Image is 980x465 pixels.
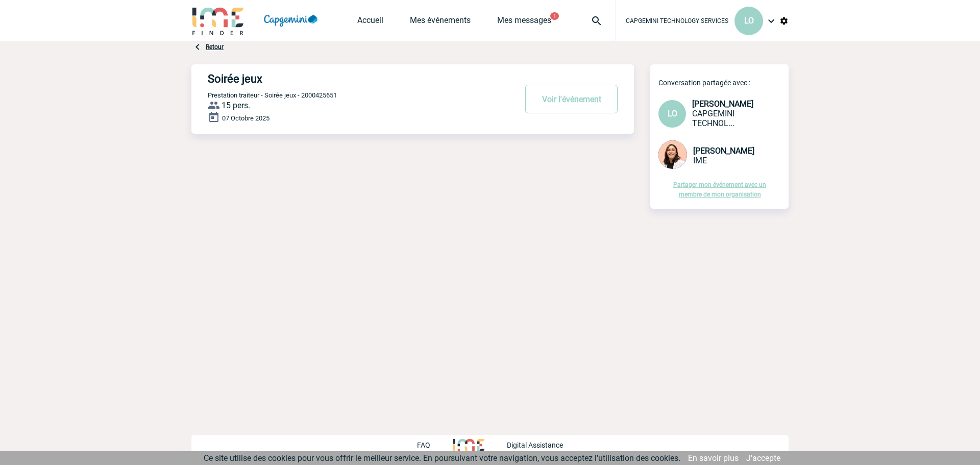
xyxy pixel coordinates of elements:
[410,15,471,30] a: Mes événements
[222,114,269,122] span: 07 Octobre 2025
[453,439,484,451] img: http://www.idealmeetingsevents.fr/
[673,181,766,198] a: Partager mon événement avec un membre de mon organisation
[357,15,383,30] a: Accueil
[626,17,728,25] span: CAPGEMINI TECHNOLOGY SERVICES
[191,6,244,35] img: IME-Finder
[688,453,739,463] a: En savoir plus
[692,109,734,128] span: CAPGEMINI TECHNOLOGY SERVICES
[693,146,754,156] span: [PERSON_NAME]
[222,101,250,110] span: 15 pers.
[658,79,789,87] p: Conversation partagée avec :
[525,85,618,113] button: Voir l'événement
[668,109,677,118] span: LO
[658,140,687,169] img: 129834-0.png
[507,441,563,449] p: Digital Assistance
[417,441,430,449] p: FAQ
[744,16,754,26] span: LO
[497,15,551,30] a: Mes messages
[208,72,486,85] h4: Soirée jeux
[692,99,753,109] span: [PERSON_NAME]
[204,453,680,463] span: Ce site utilise des cookies pour vous offrir le meilleur service. En poursuivant votre navigation...
[206,43,224,51] a: Retour
[417,439,453,449] a: FAQ
[550,12,559,20] button: 1
[746,453,780,463] a: J'accepte
[208,91,337,99] span: Prestation traiteur - Soirée jeux - 2000425651
[693,156,707,165] span: IME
